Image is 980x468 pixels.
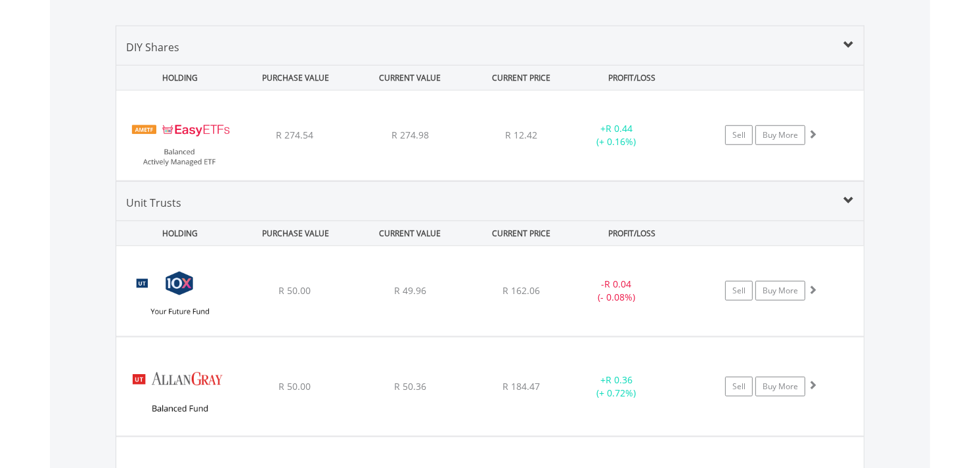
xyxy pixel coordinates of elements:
div: + (+ 0.72%) [567,373,666,400]
a: Buy More [755,281,805,301]
div: PROFIT/LOSS [576,66,688,90]
span: R 50.00 [278,284,311,297]
span: R 274.54 [276,129,313,141]
span: R 49.96 [394,284,426,297]
div: PURCHASE VALUE [239,66,351,90]
a: Buy More [755,377,805,396]
div: + (+ 0.16%) [567,122,666,148]
span: R 274.98 [391,129,429,141]
span: R 184.47 [502,380,540,393]
div: HOLDING [117,66,236,90]
span: R 50.00 [278,380,311,393]
div: - (- 0.08%) [567,278,666,304]
div: CURRENT PRICE [469,66,573,90]
a: Sell [725,377,753,396]
span: R 12.42 [505,129,537,141]
img: UT.ZA.10XHA.png [123,263,236,333]
div: CURRENT VALUE [354,221,466,245]
span: DIY Shares [126,40,179,54]
span: R 0.44 [606,122,633,135]
div: HOLDING [117,221,236,245]
a: Sell [725,281,753,301]
span: R 50.36 [394,380,426,393]
span: Unit Trusts [126,196,181,210]
div: PROFIT/LOSS [576,221,688,245]
span: R 162.06 [502,284,540,297]
img: EQU.ZA.EASYBF.png [123,107,236,177]
div: PURCHASE VALUE [239,221,351,245]
span: R 0.36 [606,373,633,386]
img: UT.ZA.AGBC.png [123,354,236,433]
a: Sell [725,125,753,145]
div: CURRENT PRICE [469,221,573,245]
span: R 0.04 [604,278,631,290]
div: CURRENT VALUE [354,66,466,90]
a: Buy More [755,125,805,145]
